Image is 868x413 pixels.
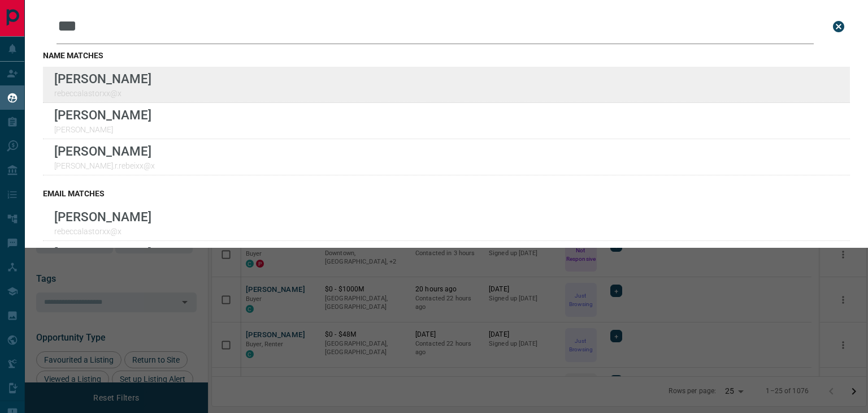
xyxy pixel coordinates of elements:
[54,125,151,134] p: [PERSON_NAME]
[54,227,151,236] p: rebeccalastorxx@x
[54,161,155,170] p: [PERSON_NAME].r.rebeixx@x
[54,107,151,122] p: [PERSON_NAME]
[54,71,151,86] p: [PERSON_NAME]
[43,51,850,60] h3: name matches
[43,189,850,198] h3: email matches
[54,246,151,260] p: [PERSON_NAME]
[54,209,151,224] p: [PERSON_NAME]
[54,89,151,98] p: rebeccalastorxx@x
[54,144,155,158] p: [PERSON_NAME]
[827,15,850,38] button: close search bar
